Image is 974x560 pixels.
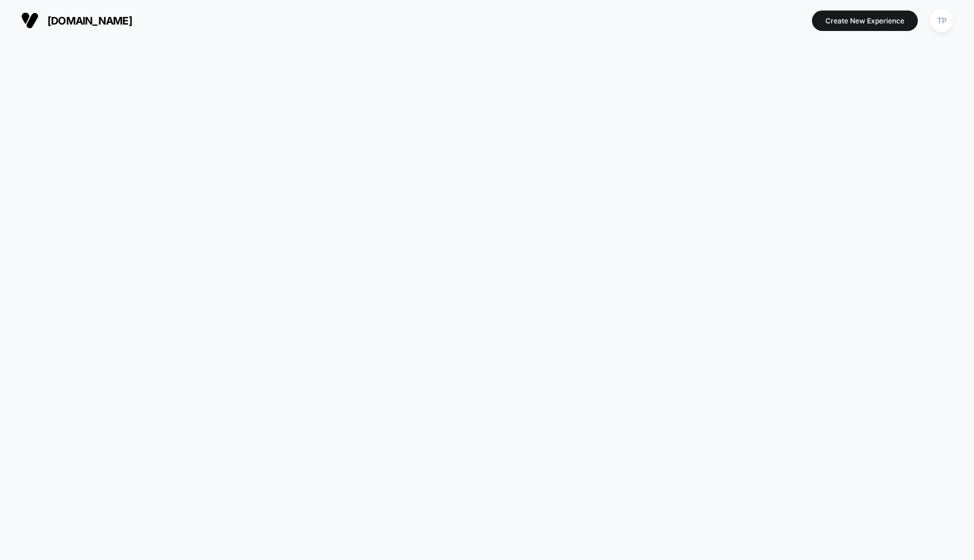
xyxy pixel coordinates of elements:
span: [DOMAIN_NAME] [47,15,132,27]
img: Visually logo [21,12,39,29]
button: [DOMAIN_NAME] [18,11,136,30]
button: TP [927,9,956,33]
div: TP [930,9,953,32]
button: Create New Experience [812,11,918,31]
